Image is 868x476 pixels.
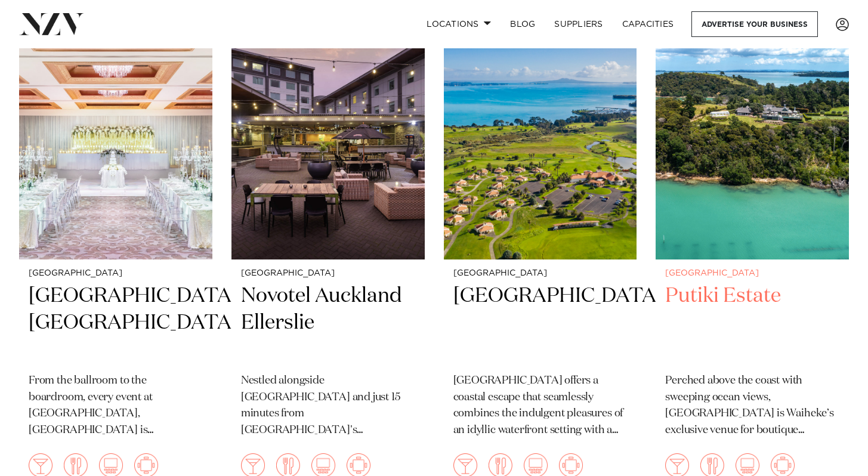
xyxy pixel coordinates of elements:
p: Nestled alongside [GEOGRAPHIC_DATA] and just 15 minutes from [GEOGRAPHIC_DATA]'s [GEOGRAPHIC_DATA... [241,373,415,440]
p: Perched above the coast with sweeping ocean views, [GEOGRAPHIC_DATA] is Waiheke’s exclusive venue... [665,373,839,440]
a: SUPPLIERS [545,11,612,37]
img: Aerial view of Putiki Estate on Waiheke Island [656,1,849,259]
img: nzv-logo.png [19,13,84,35]
a: Advertise your business [691,11,818,37]
small: [GEOGRAPHIC_DATA] [453,269,628,278]
small: [GEOGRAPHIC_DATA] [241,269,415,278]
a: Capacities [613,11,684,37]
a: BLOG [501,11,545,37]
h2: [GEOGRAPHIC_DATA] [453,283,628,363]
small: [GEOGRAPHIC_DATA] [29,269,203,278]
h2: Novotel Auckland Ellerslie [241,283,415,363]
h2: Putiki Estate [665,283,839,363]
small: [GEOGRAPHIC_DATA] [665,269,839,278]
h2: [GEOGRAPHIC_DATA], [GEOGRAPHIC_DATA] [29,283,203,363]
p: [GEOGRAPHIC_DATA] offers a coastal escape that seamlessly combines the indulgent pleasures of an ... [453,373,628,440]
a: Locations [417,11,501,37]
p: From the ballroom to the boardroom, every event at [GEOGRAPHIC_DATA], [GEOGRAPHIC_DATA] is distin... [29,373,203,440]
